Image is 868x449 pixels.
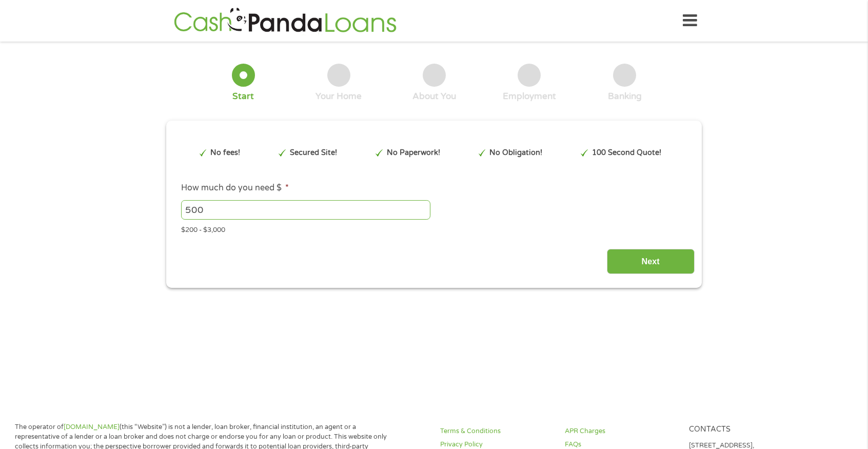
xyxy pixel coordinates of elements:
[607,249,695,274] input: Next
[503,91,556,102] div: Employment
[489,147,542,159] p: No Obligation!
[181,183,289,193] label: How much do you need $
[440,426,552,436] a: Terms & Conditions
[608,91,642,102] div: Banking
[592,147,661,159] p: 100 Second Quote!
[232,91,254,102] div: Start
[689,425,801,435] h4: Contacts
[290,147,337,159] p: Secured Site!
[412,91,456,102] div: About You
[387,147,440,159] p: No Paperwork!
[64,423,120,431] a: [DOMAIN_NAME]
[181,222,687,236] div: $200 - $3,000
[565,426,677,436] a: APR Charges
[171,6,400,35] img: GetLoanNow Logo
[210,147,240,159] p: No fees!
[315,91,362,102] div: Your Home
